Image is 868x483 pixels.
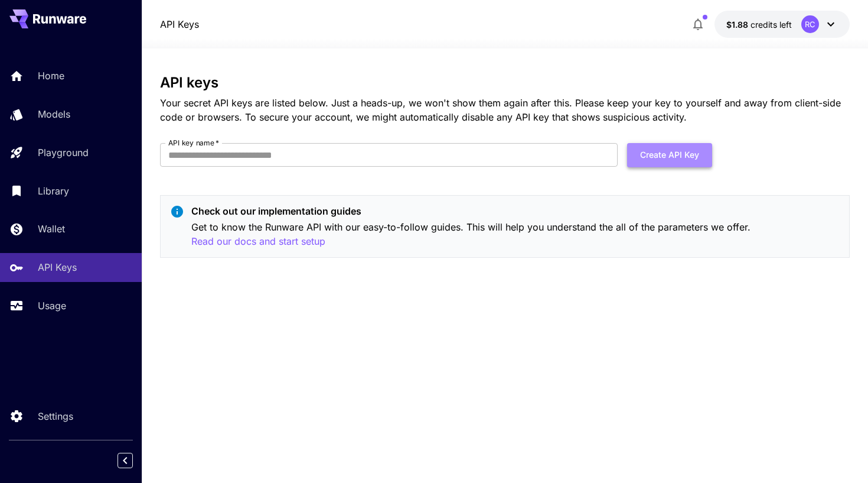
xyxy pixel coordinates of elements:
p: Your secret API keys are listed below. Just a heads-up, we won't show them again after this. Plea... [160,96,850,124]
p: Playground [38,145,89,160]
p: Models [38,107,70,121]
h3: API keys [160,74,850,91]
button: $1.8763RC [714,11,850,38]
button: Read our docs and start setup [191,234,325,249]
nav: breadcrumb [160,17,199,31]
div: RC [801,15,819,33]
button: Collapse sidebar [118,453,133,468]
button: Create API Key [627,143,712,167]
div: $1.8763 [726,18,792,31]
p: Wallet [38,222,65,236]
p: Home [38,69,64,83]
p: Library [38,184,69,198]
p: Usage [38,299,66,313]
a: API Keys [160,17,199,31]
div: Collapse sidebar [126,450,142,471]
label: API key name [168,138,219,148]
p: Check out our implementation guides [191,204,840,218]
span: credits left [750,20,792,30]
span: $1.88 [726,20,750,30]
p: API Keys [38,260,77,274]
p: Get to know the Runware API with our easy-to-follow guides. This will help you understand the all... [191,220,840,249]
p: Settings [38,409,73,423]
